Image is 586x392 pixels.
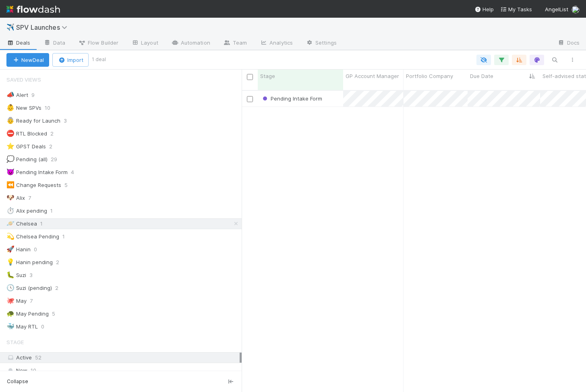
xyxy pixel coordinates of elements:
[474,5,494,13] div: Help
[50,206,61,216] span: 1
[31,90,43,100] span: 9
[40,219,51,229] span: 1
[92,56,106,63] small: 1 deal
[217,37,253,50] a: Team
[6,220,14,227] span: 🪐
[6,167,68,177] div: Pending Intake Form
[6,244,31,254] div: Hanin
[6,207,14,214] span: ⏱️
[41,322,52,332] span: 0
[6,156,14,162] span: 💭
[6,206,47,216] div: Alix pending
[7,378,28,385] span: Collapse
[49,142,60,152] span: 2
[572,6,580,14] img: avatar_aa70801e-8de5-4477-ab9d-eb7c67de69c1.png
[6,246,14,252] span: 🚀
[500,5,532,13] a: My Tasks
[34,244,45,254] span: 0
[261,95,322,102] span: Pending Intake Form
[6,257,53,267] div: Hanin pending
[299,37,343,50] a: Settings
[64,180,76,190] span: 5
[6,116,60,126] div: Ready for Launch
[62,232,73,242] span: 1
[6,130,14,137] span: ⛔
[545,6,568,12] span: AngelList
[500,6,532,12] span: My Tasks
[6,233,14,240] span: 💫
[71,167,82,177] span: 4
[6,365,27,376] span: New
[6,142,46,152] div: GPST Deals
[165,37,217,50] a: Automation
[6,193,25,203] div: Alix
[50,129,62,139] span: 2
[247,74,253,80] input: Toggle All Rows Selected
[260,72,275,80] span: Stage
[6,53,49,67] button: NewDeal
[406,72,453,80] span: Portfolio Company
[125,37,165,50] a: Layout
[37,37,72,50] a: Data
[56,257,67,267] span: 2
[6,180,61,190] div: Change Requests
[261,94,322,103] div: Pending Intake Form
[6,309,49,319] div: May Pending
[6,219,37,229] div: Chelsea
[55,283,66,293] span: 2
[29,270,41,280] span: 3
[6,129,47,139] div: RTL Blocked
[6,297,14,304] span: 🐙
[6,259,14,265] span: 💡
[6,154,48,164] div: Pending (all)
[6,2,60,16] img: logo-inverted-e16ddd16eac7371096b0.svg
[346,72,399,80] span: GP Account Manager
[551,37,586,50] a: Docs
[16,23,71,31] span: SPV Launches
[6,232,59,242] div: Chelsea Pending
[6,270,26,280] div: Suzi
[28,193,39,203] span: 7
[6,104,14,111] span: 👶
[6,310,14,317] span: 🐢
[6,91,14,98] span: 📣
[6,296,27,306] div: May
[470,72,493,80] span: Due Date
[31,365,36,376] span: 10
[6,24,14,31] span: ✈️
[253,37,299,50] a: Analytics
[64,116,75,126] span: 3
[6,271,14,278] span: 🐛
[45,103,58,113] span: 10
[6,334,24,350] span: Stage
[6,39,31,47] span: Deals
[6,90,28,100] div: Alert
[6,194,14,201] span: 🐶
[51,154,65,164] span: 29
[6,353,240,363] div: Active
[6,103,41,113] div: New SPVs
[247,96,253,102] input: Toggle Row Selected
[6,283,52,293] div: Suzi (pending)
[6,284,14,291] span: 🕓
[6,181,14,188] span: ⏪
[6,168,14,175] span: 👿
[52,309,63,319] span: 5
[6,323,14,330] span: 🐳
[6,143,14,150] span: ⭐
[78,39,118,47] span: Flow Builder
[6,322,38,332] div: May RTL
[30,296,41,306] span: 7
[52,53,89,67] button: Import
[6,72,41,88] span: Saved Views
[6,117,14,124] span: 👵
[72,37,125,50] a: Flow Builder
[35,354,41,361] span: 52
